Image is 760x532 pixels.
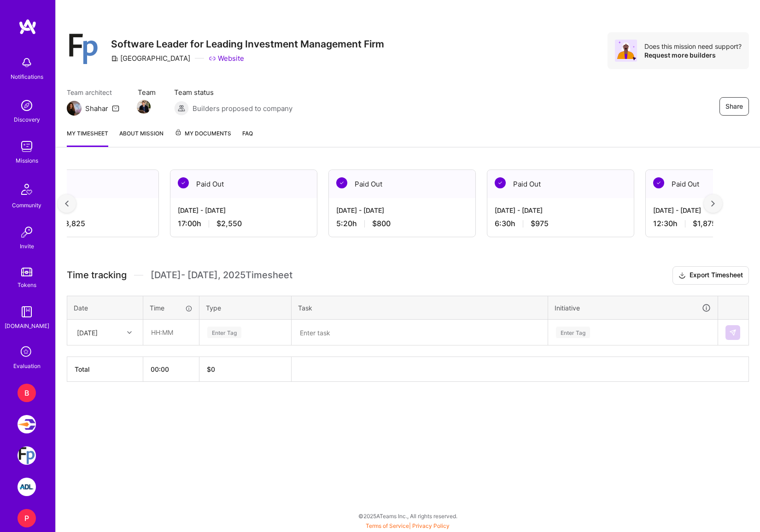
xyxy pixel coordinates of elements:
th: 00:00 [143,357,199,382]
div: Tokens [18,280,36,290]
img: tokens [21,268,32,276]
div: Paid Out [12,170,158,198]
a: ADL: Technology Modernization Sprint 1 [15,478,38,496]
a: FAQ [242,129,253,147]
span: $3,825 [60,219,85,228]
div: Discovery [14,115,40,124]
div: 25:30 h [19,219,151,228]
img: Paid Out [336,177,347,188]
a: Terms of Service [366,522,409,529]
img: bell [18,53,36,72]
img: logo [18,18,37,35]
img: Avatar [615,40,637,62]
i: icon Mail [112,105,119,112]
img: left [65,200,69,207]
div: Paid Out [170,170,317,198]
a: P [15,509,38,527]
th: Type [199,296,292,320]
div: Initiative [555,303,711,313]
a: Velocity: Enabling Developers Create Isolated Environments, Easily. [15,415,38,433]
a: B [15,384,38,402]
div: 17:00 h [178,219,310,228]
a: About Mission [119,129,164,147]
img: Company Logo [67,32,100,65]
a: Privacy Policy [412,522,450,529]
div: [DATE] - [DATE] [336,205,468,215]
div: Paid Out [487,170,634,198]
span: $975 [531,219,549,228]
img: Community [16,178,38,200]
div: Does this mission need support? [644,42,742,51]
img: Invite [18,223,36,241]
button: Share [719,97,749,116]
span: Time tracking [67,269,127,281]
img: right [711,200,715,207]
div: Community [12,200,41,210]
img: Franklin Park: Software Leader for Leading Investment Management Firm [18,446,36,465]
div: [DOMAIN_NAME] [5,321,49,331]
img: Paid Out [495,177,506,188]
div: Enter Tag [207,325,241,339]
span: Team [138,88,156,97]
a: My timesheet [67,129,108,147]
i: icon Chevron [127,330,132,335]
div: Time [150,303,193,313]
img: Velocity: Enabling Developers Create Isolated Environments, Easily. [18,415,36,433]
img: Team Member Avatar [137,100,151,114]
div: [DATE] - [DATE] [19,205,151,215]
button: Export Timesheet [672,266,749,285]
span: $2,550 [216,219,242,228]
div: Paid Out [329,170,475,198]
th: Task [292,296,548,320]
div: Notifications [11,72,43,82]
i: icon SelectionTeam [18,344,35,361]
i: icon CompanyGray [111,55,118,62]
a: Team Member Avatar [138,99,150,115]
img: guide book [18,303,36,321]
a: Website [209,53,244,63]
div: [GEOGRAPHIC_DATA] [111,53,190,63]
span: $ 0 [207,365,215,373]
a: My Documents [175,129,231,147]
div: Shahar [85,104,108,113]
div: [DATE] [77,327,98,337]
img: Team Architect [67,101,82,116]
span: Team architect [67,88,119,97]
span: Team status [174,88,292,97]
div: Request more builders [644,51,742,59]
th: Date [67,296,143,320]
span: Builders proposed to company [193,104,292,113]
div: P [18,509,36,527]
a: Franklin Park: Software Leader for Leading Investment Management Firm [15,446,38,465]
div: B [18,384,36,402]
span: | [366,522,450,529]
div: [DATE] - [DATE] [178,205,310,215]
div: Enter Tag [556,325,590,339]
img: Builders proposed to company [174,101,189,116]
span: $800 [372,219,391,228]
span: My Documents [175,129,231,139]
div: [DATE] - [DATE] [495,205,626,215]
div: 6:30 h [495,219,626,228]
input: HH:MM [144,320,199,345]
img: Paid Out [178,177,189,188]
div: Evaluation [13,361,41,371]
i: icon Download [678,271,686,281]
img: Paid Out [653,177,664,188]
div: Missions [16,156,38,165]
th: Total [67,357,143,382]
div: 5:20 h [336,219,468,228]
span: [DATE] - [DATE] , 2025 Timesheet [151,269,292,281]
img: ADL: Technology Modernization Sprint 1 [18,478,36,496]
div: Invite [20,241,34,251]
h3: Software Leader for Leading Investment Management Firm [111,38,384,50]
img: Submit [729,329,737,336]
div: © 2025 ATeams Inc., All rights reserved. [55,504,760,527]
img: teamwork [18,137,36,156]
span: $1,875 [693,219,716,228]
img: discovery [18,96,36,115]
span: Share [725,102,743,111]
